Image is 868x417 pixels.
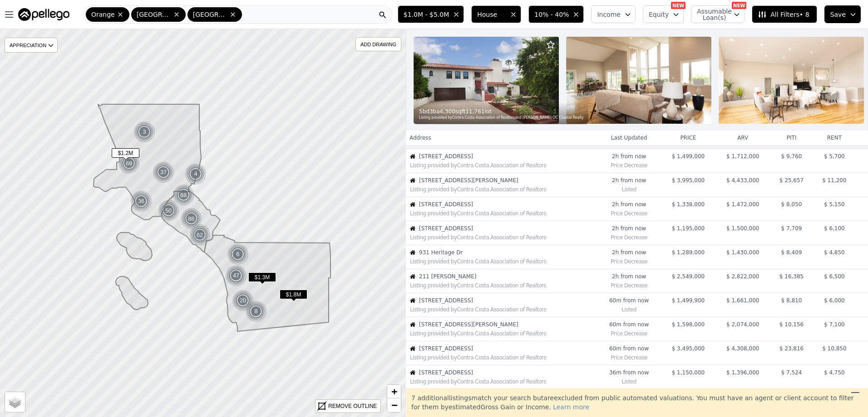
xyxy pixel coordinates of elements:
img: g1.png [232,290,254,311]
img: House [410,250,415,255]
span: $ 9,760 [781,153,802,160]
button: Save [824,5,861,23]
div: 37 [153,161,174,183]
div: 50 [157,199,180,222]
div: 36 [130,190,152,212]
div: Listing provided by Contra Costa Association of Realtors [410,330,597,337]
div: Listing provided by Contra Costa Association of Realtors [410,378,597,385]
th: Address [406,131,597,145]
div: Price Decrease [601,208,657,217]
span: $ 10,156 [779,321,804,328]
img: House [410,322,415,327]
a: Property Photo 15bd3ba4,300sqft11,761lotListing provided byContra Costa Association of Realtorsan... [406,29,868,131]
div: 7 additional listing s match your search but are excluded from public automated valuations. You m... [406,388,868,417]
span: $ 1,598,000 [672,321,705,328]
div: Price Decrease [601,160,657,169]
span: 211 [PERSON_NAME] [419,273,597,280]
div: Price Decrease [601,328,657,337]
span: $ 1,500,000 [726,225,759,232]
img: g2.png [157,199,181,222]
span: $ 4,750 [824,369,845,376]
span: $ 5,150 [824,201,845,208]
img: House [410,178,415,183]
div: 20 [232,290,254,311]
span: $ 11,200 [822,177,846,184]
span: $ 1,430,000 [726,249,759,256]
span: $ 1,195,000 [672,225,705,232]
span: $ 1,289,000 [672,249,705,256]
span: All Filters • 8 [758,10,809,19]
div: Listed [601,184,657,193]
div: Listing provided by Contra Costa Association of Realtors [410,186,597,193]
img: g2.png [172,184,196,207]
a: Zoom in [387,385,401,398]
img: House [410,298,415,303]
img: g1.png [225,265,247,286]
button: Income [591,5,636,23]
img: g1.png [153,161,175,183]
span: Assumable Loan(s) [697,8,726,21]
span: $ 1,712,000 [726,153,759,160]
time: 2025-08-14 01:40 [601,177,657,184]
img: g1.png [133,121,156,143]
span: $ 3,495,000 [672,345,705,352]
span: $1.2M [112,148,139,158]
img: g2.png [180,207,203,230]
div: Listing provided by Contra Costa Association of Realtors [410,354,597,361]
span: $ 7,524 [781,369,802,376]
img: Property Photo 2 [566,37,711,124]
span: $ 1,396,000 [726,369,759,376]
span: $ 2,549,000 [672,273,705,280]
time: 2025-08-14 01:00 [601,345,657,352]
img: Property Photo 1 [414,37,559,124]
div: ADD DRAWING [356,38,401,51]
a: Zoom out [387,398,401,412]
span: $ 4,850 [824,249,845,256]
th: piti [770,131,813,145]
img: g2.png [118,152,141,175]
button: All Filters• 8 [752,5,817,23]
span: $ 4,433,000 [726,177,759,184]
div: 69 [118,152,141,175]
div: Listed [601,376,657,385]
div: Price Decrease [601,280,657,289]
time: 2025-08-14 02:06 [601,153,657,160]
button: $1.0M - $5.0M [398,5,464,23]
span: [STREET_ADDRESS] [419,201,597,208]
span: Orange [91,10,115,19]
div: NEW [732,2,746,9]
span: 4,300 [440,108,455,115]
span: $ 10,850 [822,345,846,352]
div: Price Decrease [601,352,657,361]
img: g1.png [130,190,153,212]
time: 2025-08-14 01:00 [601,321,657,328]
img: g1.png [245,301,267,322]
th: Last Updated [597,131,661,145]
button: 10% - 40% [528,5,584,23]
span: Equity [649,10,669,19]
span: [STREET_ADDRESS] [419,297,597,304]
span: $ 5,700 [824,153,845,160]
time: 2025-08-14 01:40 [601,249,657,256]
span: [GEOGRAPHIC_DATA] [193,10,227,19]
span: Learn more [553,403,589,411]
button: Assumable Loan(s) [691,5,745,23]
div: Price Decrease [601,256,657,265]
div: Listed [601,304,657,313]
div: 8 [245,301,267,322]
span: $ 6,000 [824,297,845,304]
div: Listing provided by Contra Costa Association of Realtors [410,162,597,169]
img: House [410,226,415,231]
div: 6 [227,243,249,265]
span: − [391,399,397,411]
time: 2025-08-14 01:39 [601,273,657,280]
span: $1.3M [248,272,276,282]
span: $ 6,100 [824,225,845,232]
button: House [471,5,521,23]
span: $ 16,385 [779,273,804,280]
div: Price Decrease [601,232,657,241]
span: [STREET_ADDRESS] [419,369,597,376]
span: $ 8,810 [781,297,802,304]
span: + [391,386,397,397]
div: 4 [185,163,207,185]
